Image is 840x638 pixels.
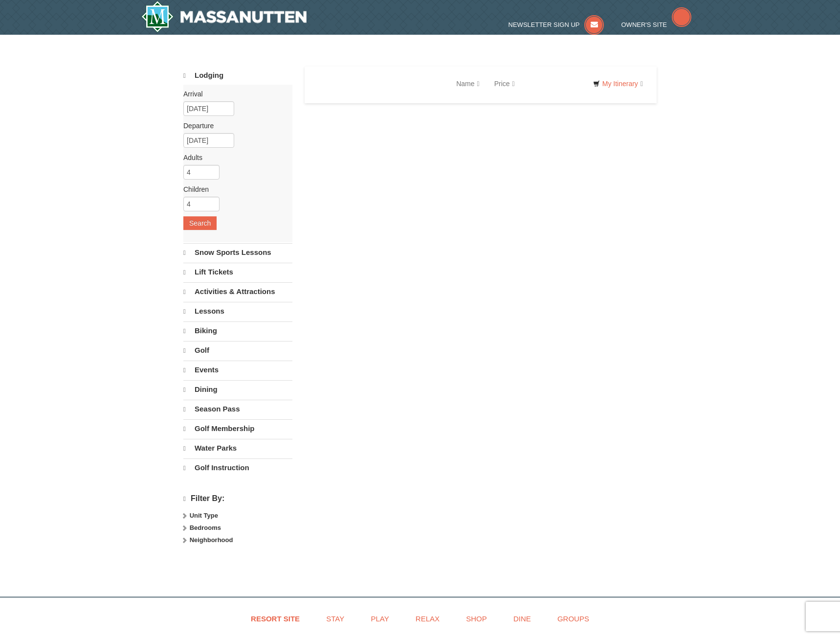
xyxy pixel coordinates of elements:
a: Activities & Attractions [183,282,292,301]
strong: Neighborhood [190,536,233,544]
a: Stay [314,608,356,630]
a: Relax [403,608,452,630]
a: My Itinerary [587,76,649,91]
a: Golf Membership [183,419,292,438]
a: Dine [501,608,543,630]
a: Lodging [183,67,292,85]
img: Massanutten Resort Logo [141,1,307,32]
button: Search [183,216,217,230]
a: Groups [545,608,601,630]
a: Play [358,608,401,630]
label: Departure [183,121,285,131]
a: Season Pass [183,400,292,418]
label: Adults [183,153,285,162]
a: Lessons [183,302,292,320]
a: Golf [183,341,292,360]
strong: Unit Type [190,512,218,519]
label: Arrival [183,89,285,99]
a: Newsletter Sign Up [508,21,604,28]
a: Name [449,74,486,93]
a: Lift Tickets [183,263,292,281]
a: Shop [454,608,499,630]
a: Owner's Site [621,21,692,28]
a: Events [183,361,292,379]
a: Price [487,74,522,93]
label: Children [183,184,285,194]
a: Snow Sports Lessons [183,243,292,262]
h4: Filter By: [183,494,292,503]
a: Resort Site [239,608,312,630]
span: Owner's Site [621,21,667,28]
strong: Bedrooms [190,524,221,531]
a: Dining [183,380,292,399]
a: Massanutten Resort [141,1,307,32]
a: Golf Instruction [183,458,292,477]
a: Biking [183,321,292,340]
span: Newsletter Sign Up [508,21,580,28]
a: Water Parks [183,439,292,457]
